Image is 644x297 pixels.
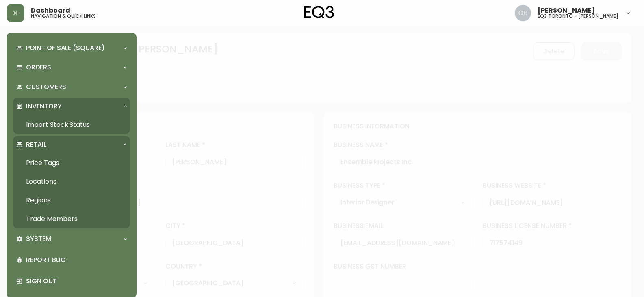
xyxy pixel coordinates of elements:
a: Import Stock Status [13,115,130,134]
div: Point of Sale (Square) [13,39,130,57]
div: Orders [13,59,130,76]
img: logo [304,6,334,19]
h5: eq3 toronto - [PERSON_NAME] [538,14,618,19]
a: Locations [13,172,130,191]
p: Inventory [26,102,62,111]
p: Customers [26,82,66,91]
img: 8e0065c524da89c5c924d5ed86cfe468 [515,5,531,21]
div: Sign Out [13,271,130,292]
p: Retail [26,140,46,149]
div: System [13,230,130,248]
a: Trade Members [13,210,130,228]
div: Report Bug [13,249,130,271]
a: Regions [13,191,130,210]
div: Customers [13,78,130,96]
h5: navigation & quick links [31,14,96,19]
p: Point of Sale (Square) [26,43,105,52]
p: System [26,234,51,243]
div: Inventory [13,98,130,115]
p: Report Bug [26,256,127,264]
span: Dashboard [31,7,70,14]
div: Retail [13,136,130,154]
span: [PERSON_NAME] [538,7,595,14]
p: Sign Out [26,277,127,286]
a: Price Tags [13,154,130,172]
p: Orders [26,63,51,72]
